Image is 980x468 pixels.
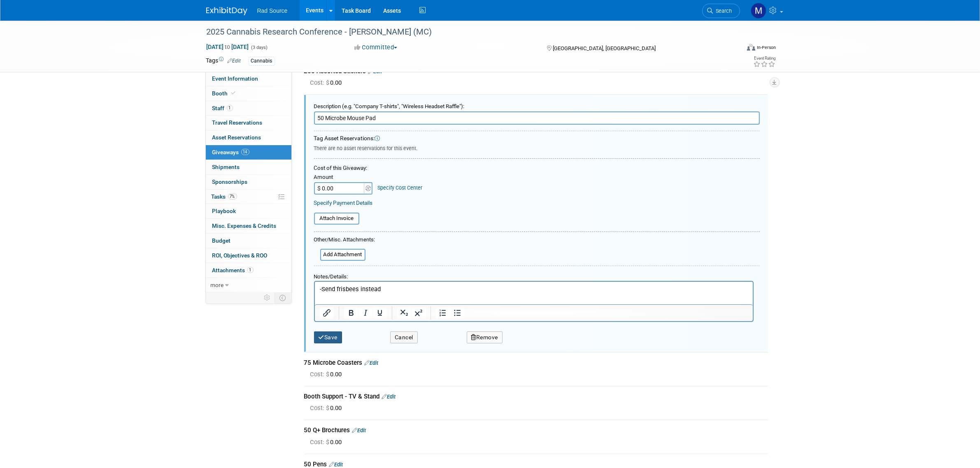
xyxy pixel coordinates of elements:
[228,58,241,64] a: Edit
[344,307,358,319] button: Bold
[310,79,345,86] span: 0.00
[212,105,233,111] span: Staff
[212,75,258,82] span: Event Information
[212,134,261,141] span: Asset Reservations
[232,91,236,95] i: Booth reservation complete
[553,45,656,51] span: [GEOGRAPHIC_DATA], [GEOGRAPHIC_DATA]
[241,149,249,155] span: 14
[228,193,237,199] span: 7%
[702,4,740,18] a: Search
[314,331,342,343] button: Save
[212,164,240,170] span: Shipments
[224,44,232,50] span: to
[206,56,241,66] td: Tags
[212,208,236,214] span: Playbook
[206,7,247,15] img: ExhibitDay
[212,252,268,259] span: ROI, Objectives & ROO
[382,394,396,400] a: Edit
[320,307,334,319] button: Insert/edit link
[304,359,768,367] div: 75 Microbe Coasters
[212,222,277,229] span: Misc. Expenses & Credits
[377,185,422,191] a: Specify Cost Center
[251,45,268,50] span: (3 days)
[304,392,768,401] div: Booth Support - TV & Stand
[206,145,291,160] a: Giveaways14
[315,282,753,304] iframe: Rich Text Area
[310,404,331,412] span: Cost: $
[304,426,768,435] div: 50 Q+ Brochures
[411,307,425,319] button: Superscript
[351,43,400,52] button: Committed
[751,3,766,19] img: Melissa Conboy
[211,282,224,288] span: more
[314,199,373,206] a: Specify Payment Details
[206,219,291,233] a: Misc. Expenses & Credits
[310,404,345,412] span: 0.00
[227,105,233,111] span: 1
[275,292,291,303] td: Toggle Event Tabs
[206,43,249,51] span: [DATE] [DATE]
[206,263,291,278] a: Attachments1
[713,8,732,14] span: Search
[467,331,503,343] button: Remove
[206,248,291,263] a: ROI, Objectives & ROO
[314,99,760,111] div: Description (e.g. "Company T-shirts", "Wireless Headset Raffle"):
[314,174,374,182] div: Amount
[310,371,331,378] span: Cost: $
[365,360,379,366] a: Edit
[314,143,760,152] div: There are no asset reservations for this event.
[206,130,291,145] a: Asset Reservations
[329,461,343,468] a: Edit
[212,193,237,200] span: Tasks
[206,175,291,189] a: Sponsorships
[397,307,411,319] button: Subscript
[450,307,464,319] button: Bullet list
[753,56,775,60] div: Event Rating
[314,164,760,172] div: Cost of this Giveaway:
[310,438,345,446] span: 0.00
[212,178,248,185] span: Sponsorships
[212,237,231,244] span: Budget
[372,307,386,319] button: Underline
[435,307,449,319] button: Numbered list
[747,44,755,51] img: Format-Inperson.png
[206,234,291,248] a: Budget
[212,119,263,126] span: Travel Reservations
[206,116,291,130] a: Travel Reservations
[691,43,776,55] div: Event Format
[257,7,288,14] span: Rad Source
[314,134,760,143] div: Tag Asset Reservations:
[757,44,776,51] div: In-Person
[249,57,275,65] div: Cannabis
[206,204,291,218] a: Playbook
[206,72,291,86] a: Event Information
[206,101,291,116] a: Staff1
[310,371,345,378] span: 0.00
[204,25,728,39] div: 2025 Cannabis Research Conference - [PERSON_NAME] (MC)
[247,267,254,273] span: 1
[261,292,275,303] td: Personalize Event Tab Strip
[212,149,249,155] span: Giveaways
[314,236,375,246] div: Other/Misc. Attachments:
[310,79,331,86] span: Cost: $
[368,68,382,74] a: Edit
[206,160,291,174] a: Shipments
[390,331,418,343] button: Cancel
[310,438,331,446] span: Cost: $
[206,278,291,292] a: more
[212,267,254,273] span: Attachments
[206,190,291,204] a: Tasks7%
[352,427,366,433] a: Edit
[212,90,237,97] span: Booth
[314,269,754,281] div: Notes/Details:
[206,86,291,101] a: Booth
[358,307,372,319] button: Italic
